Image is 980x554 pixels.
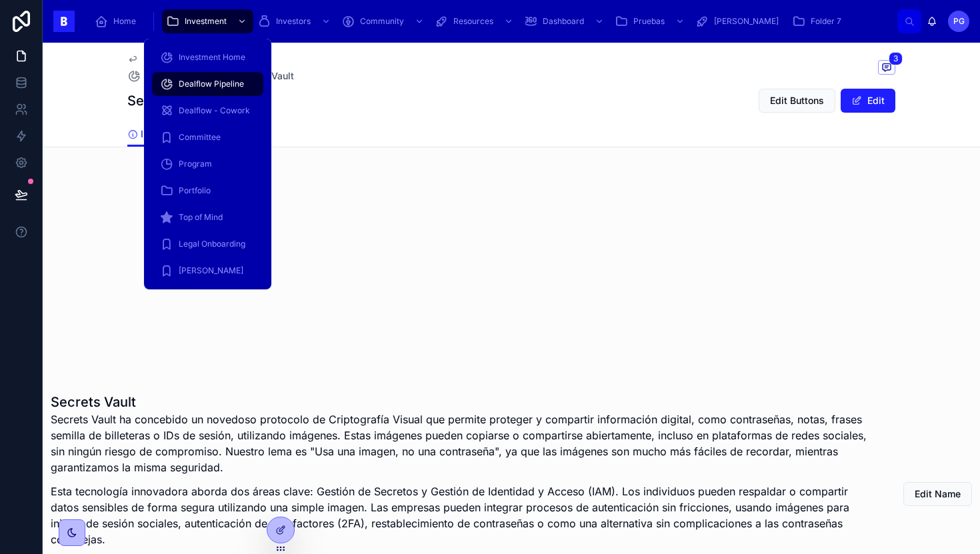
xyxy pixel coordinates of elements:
[152,232,263,256] a: Legal Onboarding
[152,125,263,149] a: Committee
[127,122,191,147] a: Information
[152,205,263,229] a: Top of Mind
[179,132,221,143] span: Committee
[152,259,263,283] a: [PERSON_NAME]
[788,9,851,33] a: Folder 7
[127,91,213,110] h1: Secrets Vault
[337,9,431,33] a: Community
[152,72,263,96] a: Dealflow Pipeline
[691,9,788,33] a: [PERSON_NAME]
[714,16,779,27] span: [PERSON_NAME]
[759,89,835,113] button: Edit Buttons
[453,16,493,27] span: Resources
[179,239,245,249] span: Legal Onboarding
[51,393,872,411] h1: Secrets Vault
[152,152,263,176] a: Program
[520,9,611,33] a: Dashboard
[841,89,895,113] button: Edit
[85,7,897,36] div: scrollable content
[811,16,841,27] span: Folder 7
[431,9,520,33] a: Resources
[179,159,212,169] span: Program
[611,9,691,33] a: Pruebas
[152,179,263,203] a: Portfolio
[543,16,584,27] span: Dashboard
[179,105,250,116] span: Dealflow - Cowork
[179,212,223,223] span: Top of Mind
[360,16,404,27] span: Community
[953,16,965,27] span: PG
[633,16,665,27] span: Pruebas
[903,482,972,506] button: Edit Name
[152,99,263,123] a: Dealflow - Cowork
[91,9,145,33] a: Home
[127,69,221,83] a: Dealflow Pipeline
[179,52,245,63] span: Investment Home
[152,45,263,69] a: Investment Home
[113,16,136,27] span: Home
[915,487,961,501] span: Edit Name
[276,16,311,27] span: Investors
[51,411,872,475] p: Secrets Vault ha concebido un novedoso protocolo de Criptografía Visual que permite proteger y co...
[53,11,75,32] img: App logo
[185,16,227,27] span: Investment
[253,9,337,33] a: Investors
[143,53,216,64] span: Back to Committee
[51,483,872,547] p: Esta tecnología innovadora aborda dos áreas clave: Gestión de Secretos y Gestión de Identidad y A...
[878,60,895,77] button: 3
[143,69,221,83] span: Dealflow Pipeline
[141,127,191,141] span: Information
[179,185,211,196] span: Portfolio
[889,52,903,65] span: 3
[162,9,253,33] a: Investment
[179,265,243,276] span: [PERSON_NAME]
[179,79,244,89] span: Dealflow Pipeline
[770,94,824,107] span: Edit Buttons
[127,53,216,64] a: Back to Committee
